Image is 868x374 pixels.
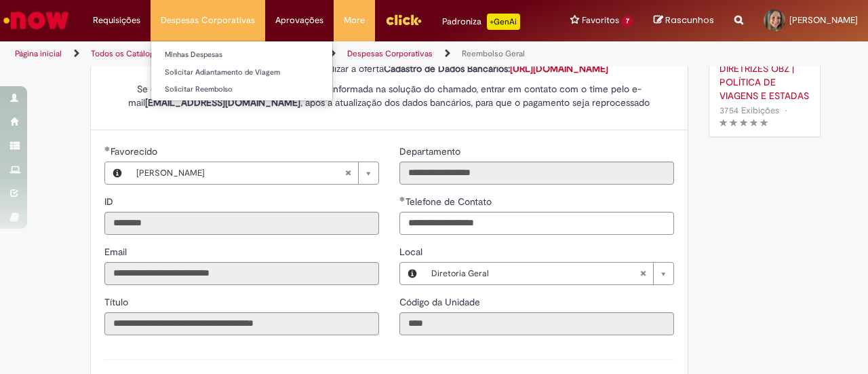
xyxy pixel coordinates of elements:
abbr: Limpar campo Favorecido [338,162,358,184]
strong: Cadastro de Dados Bancários: [384,62,608,75]
span: Somente leitura - Departamento [399,145,463,157]
span: Somente leitura - ID [104,195,116,208]
input: ID [104,212,379,235]
ul: Trilhas de página [10,41,568,67]
img: ServiceNow [1,7,71,34]
input: Departamento [399,162,674,185]
span: Despesas Corporativas [161,14,255,27]
a: Todos os Catálogos [91,48,163,59]
span: [PERSON_NAME] [136,162,344,184]
div: Padroniza [442,14,520,30]
input: Título [104,312,379,335]
label: Somente leitura - Código da Unidade [399,295,483,309]
input: Email [104,262,379,285]
span: Rascunhos [665,14,714,26]
label: Somente leitura - Email [104,245,130,259]
input: Telefone de Contato [399,212,674,235]
span: Favoritos [582,14,619,27]
span: Necessários - Favorecido [111,145,160,157]
span: More [344,14,365,27]
input: Código da Unidade [399,312,674,335]
strong: [EMAIL_ADDRESS][DOMAIN_NAME] [145,96,300,109]
a: Minhas Despesas [151,48,332,62]
a: Diretoria GeralLimpar campo Local [425,263,673,284]
span: • [782,101,790,119]
a: Reembolso Geral [462,48,525,59]
span: Somente leitura - Email [104,246,130,258]
label: Somente leitura - ID [104,195,116,208]
button: Local, Visualizar este registro Diretoria Geral [400,263,425,284]
span: 7 [622,16,633,27]
span: 3754 Exibições [719,105,779,116]
a: Rascunhos [654,14,714,27]
span: Aprovações [275,14,323,27]
a: Página inicial [15,48,62,59]
a: Despesas Corporativas [347,48,433,59]
ul: Despesas Corporativas [151,41,333,101]
a: DIRETRIZES OBZ | POLÍTICA DE VIAGENS E ESTADAS [719,62,810,102]
span: Obrigatório Preenchido [104,146,111,151]
abbr: Limpar campo Local [633,263,653,284]
a: Solicitar Reembolso [151,82,332,97]
p: Se o seu reembolso não for efetuado na data informada na solução do chamado, entrar em contato co... [104,82,674,109]
a: Solicitar Adiantamento de Viagem [151,65,332,80]
span: Somente leitura - Título [104,296,131,308]
a: [URL][DOMAIN_NAME] [510,62,608,75]
p: +GenAi [487,14,520,30]
span: Local [399,246,425,258]
a: [PERSON_NAME]Limpar campo Favorecido [130,162,378,184]
img: click_logo_yellow_360x200.png [385,10,422,30]
span: Requisições [93,14,140,27]
span: Diretoria Geral [431,263,639,284]
label: Somente leitura - Departamento [399,145,463,158]
span: Somente leitura - Código da Unidade [399,296,483,308]
button: Favorecido, Visualizar este registro Daniela Gavranic Cachich [105,162,130,184]
label: Somente leitura - Título [104,295,131,309]
span: Telefone de Contato [406,195,494,208]
span: [PERSON_NAME] [789,14,858,26]
span: Obrigatório Preenchido [399,196,406,202]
